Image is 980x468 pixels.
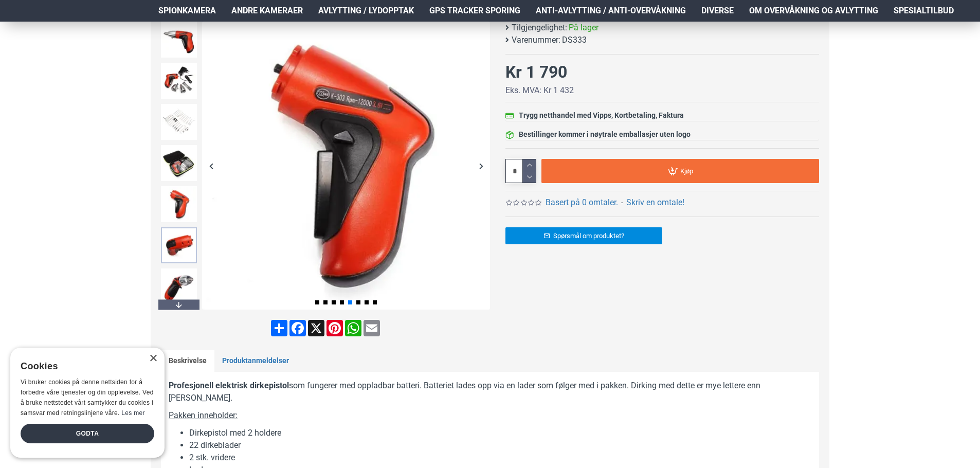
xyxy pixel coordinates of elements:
span: Spesialtilbud [894,5,954,17]
div: Next slide [158,299,199,310]
span: På lager [569,22,598,34]
a: WhatsApp [344,320,362,336]
a: Spørsmål om produktet? [505,227,662,244]
span: Vi bruker cookies på denne nettsiden for å forbedre våre tjenester og din opplevelse. Ved å bruke... [21,379,154,416]
img: Profesjonell dirkepistol - elektrisk - SpyGadgets.no [161,104,197,140]
span: Go to slide 6 [356,300,360,304]
a: Les mer, opens a new window [121,409,144,417]
div: Cookies [21,355,148,377]
div: Godta [21,424,154,443]
span: Go to slide 2 [323,300,328,304]
a: Email [362,320,381,336]
div: Trygg netthandel med Vipps, Kortbetaling, Faktura [519,110,684,121]
a: Facebook [288,320,307,336]
span: Anti-avlytting / Anti-overvåkning [536,5,686,17]
span: Go to slide 4 [340,300,344,304]
div: Close [149,355,157,363]
li: Dirkepistol med 2 holdere [189,427,811,439]
span: Avlytting / Lydopptak [318,5,414,17]
a: Skriv en omtale! [626,196,684,209]
li: 22 dirkeblader [189,439,811,452]
img: Profesjonell dirkepistol - elektrisk - SpyGadgets.no [202,22,490,310]
span: Go to slide 3 [332,300,336,304]
span: GPS Tracker Sporing [429,5,520,17]
li: 2 stk. vridere [189,452,811,464]
a: Beskrivelse [161,350,214,372]
div: Bestillinger kommer i nøytrale emballasjer uten logo [519,129,691,140]
span: DS333 [562,34,587,46]
span: Spionkamera [158,5,216,17]
div: Previous slide [202,157,220,175]
p: som fungerer med oppladbar batteri. Batteriet lades opp via en lader som følger med i pakken. Dir... [169,380,811,404]
u: Pakken inneholder: [169,410,238,420]
b: Tilgjengelighet: [512,22,567,34]
span: Go to slide 7 [365,300,369,304]
span: Go to slide 8 [373,300,377,304]
img: Profesjonell dirkepistol - elektrisk - SpyGadgets.no [161,186,197,222]
a: Produktanmeldelser [214,350,297,372]
img: Profesjonell dirkepistol - elektrisk - SpyGadgets.no [161,227,197,263]
span: Kjøp [680,168,693,174]
b: Profesjonell elektrisk dirkepistol [169,381,289,390]
img: Profesjonell dirkepistol - elektrisk - SpyGadgets.no [161,63,197,99]
img: Profesjonell dirkepistol - elektrisk - SpyGadgets.no [161,22,197,58]
img: Profesjonell dirkepistol - elektrisk - SpyGadgets.no [161,145,197,181]
div: Next slide [472,157,490,175]
span: Go to slide 1 [315,300,319,304]
img: Profesjonell dirkepistol - elektrisk - SpyGadgets.no [161,268,197,304]
span: Om overvåkning og avlytting [749,5,878,17]
b: - [621,197,623,207]
span: Go to slide 5 [348,300,352,304]
a: Pinterest [325,320,344,336]
span: Diverse [701,5,734,17]
a: Basert på 0 omtaler. [546,196,618,209]
b: Varenummer: [512,34,560,46]
a: Share [270,320,288,336]
span: Andre kameraer [231,5,303,17]
div: Kr 1 790 [505,60,567,84]
a: X [307,320,325,336]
